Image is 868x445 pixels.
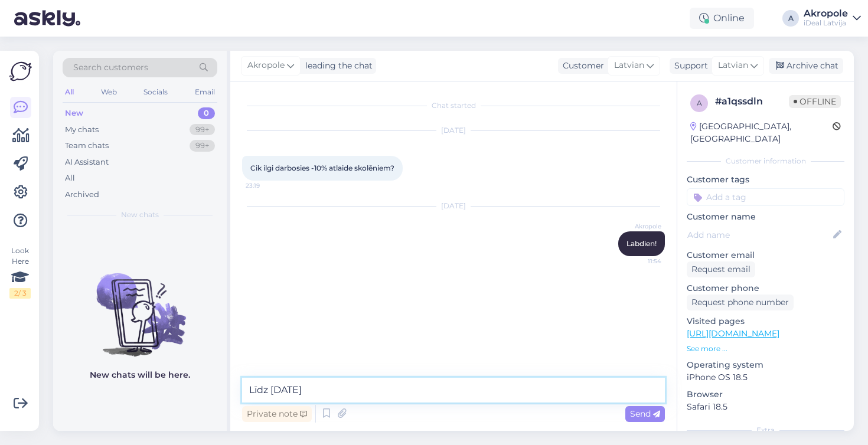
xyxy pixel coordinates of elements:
img: Askly Logo [9,60,32,83]
div: [GEOGRAPHIC_DATA], [GEOGRAPHIC_DATA] [690,120,833,145]
div: Look Here [9,246,31,299]
span: Akropole [247,59,285,72]
div: All [65,172,75,184]
a: AkropoleiDeal Latvija [804,9,861,28]
span: 11:54 [617,257,661,266]
div: All [63,84,76,100]
div: Extra [687,425,844,436]
div: [DATE] [242,125,665,136]
span: Search customers [73,61,148,74]
div: AI Assistant [65,156,109,168]
p: Customer phone [687,282,844,295]
div: Web [99,84,119,100]
div: Email [192,84,217,100]
div: Customer [558,60,604,72]
span: Akropole [617,222,661,231]
p: See more ... [687,343,844,354]
div: leading the chat [301,60,373,72]
div: New [65,107,83,119]
span: Send [630,408,660,419]
div: Request phone number [687,295,794,310]
span: Labdien! [626,239,657,248]
span: 23:19 [246,181,290,190]
a: [URL][DOMAIN_NAME] [687,328,779,339]
div: Request email [687,261,755,277]
div: Team chats [65,140,109,152]
p: iPhone OS 18.5 [687,371,844,384]
input: Add a tag [687,188,844,206]
div: A [782,10,799,27]
p: Customer email [687,249,844,261]
div: [DATE] [242,201,665,211]
div: Support [670,60,708,72]
div: Akropole [804,9,848,18]
div: Socials [141,84,170,100]
p: New chats will be here. [90,369,190,381]
div: Archived [65,189,99,201]
p: Operating system [687,359,844,371]
div: 2 / 3 [9,288,31,299]
p: Browser [687,388,844,401]
div: iDeal Latvija [804,18,848,28]
img: No chats [53,252,227,358]
div: Archive chat [769,58,843,74]
span: Cik ilgi darbosies -10% atlaide skolēniem? [250,163,394,172]
p: Safari 18.5 [687,401,844,413]
div: My chats [65,124,99,136]
span: New chats [121,210,159,220]
div: Online [690,8,754,29]
div: Customer information [687,156,844,166]
div: # a1qssdln [715,94,789,109]
input: Add name [687,228,831,241]
span: a [697,99,702,107]
p: Customer name [687,211,844,223]
div: 0 [198,107,215,119]
textarea: Līdz [DATE] [242,378,665,403]
p: Customer tags [687,174,844,186]
div: 99+ [190,124,215,136]
span: Latvian [614,59,644,72]
div: Private note [242,406,312,422]
span: Latvian [718,59,748,72]
span: Offline [789,95,841,108]
div: 99+ [190,140,215,152]
div: Chat started [242,100,665,111]
p: Visited pages [687,315,844,328]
